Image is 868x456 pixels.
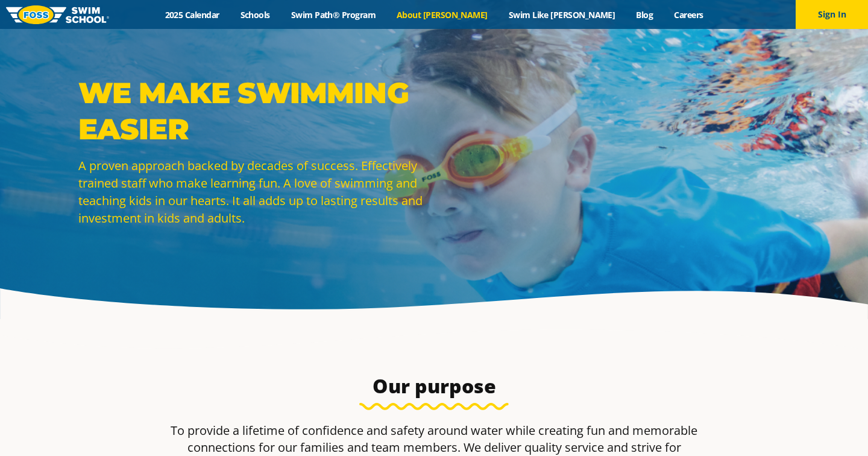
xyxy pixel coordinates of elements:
[6,5,109,24] img: FOSS Swim School Logo
[149,374,719,398] h3: Our purpose
[280,9,386,21] a: Swim Path® Program
[78,157,428,227] p: A proven approach backed by decades of success. Effectively trained staff who make learning fun. ...
[664,9,714,21] a: Careers
[498,9,626,21] a: Swim Like [PERSON_NAME]
[154,9,230,21] a: 2025 Calendar
[78,75,428,147] p: WE MAKE SWIMMING EASIER
[386,9,498,21] a: About [PERSON_NAME]
[230,9,280,21] a: Schools
[626,9,664,21] a: Blog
